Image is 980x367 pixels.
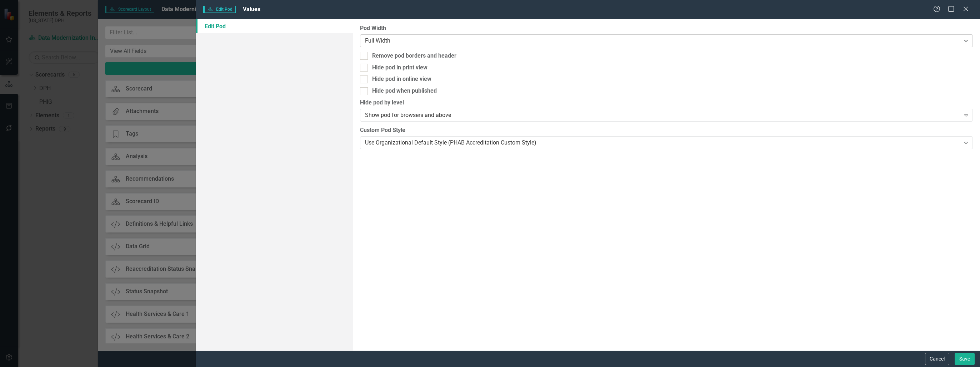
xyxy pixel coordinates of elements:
[365,138,960,147] div: Use Organizational Default Style (PHAB Accreditation Custom Style)
[365,36,960,45] div: Full Width
[360,24,973,33] label: Pod Width
[203,6,236,13] span: Edit Pod
[955,353,975,365] button: Save
[360,99,973,107] label: Hide pod by level
[372,64,427,72] div: Hide pod in print view
[360,126,973,134] label: Custom Pod Style
[372,52,456,60] div: Remove pod borders and header
[196,19,353,33] a: Edit Pod
[372,87,437,95] div: Hide pod when published
[365,111,960,119] div: Show pod for browsers and above
[372,75,431,83] div: Hide pod in online view
[243,6,260,13] span: Values
[925,353,949,365] button: Cancel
